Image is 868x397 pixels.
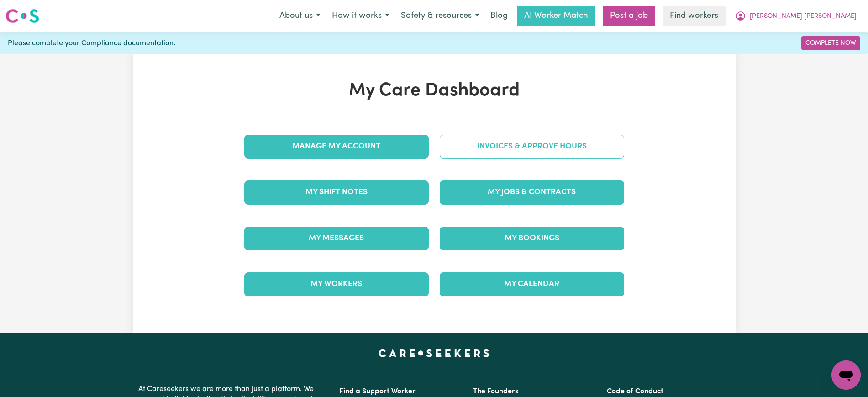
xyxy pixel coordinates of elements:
[244,180,429,204] a: My Shift Notes
[274,6,326,26] button: About us
[339,388,416,395] a: Find a Support Worker
[607,388,663,395] a: Code of Conduct
[663,6,726,26] a: Find workers
[440,227,624,250] a: My Bookings
[750,11,857,21] span: [PERSON_NAME] [PERSON_NAME]
[801,36,860,50] a: Complete Now
[473,388,518,395] a: The Founders
[326,6,395,26] button: How it works
[379,349,489,357] a: Careseekers home page
[517,6,595,26] a: AI Worker Match
[5,5,39,26] a: Careseekers logo
[8,38,175,49] span: Please complete your Compliance documentation.
[831,360,861,390] iframe: Button to launch messaging window
[440,180,624,204] a: My Jobs & Contracts
[440,135,624,159] a: Invoices & Approve Hours
[244,272,429,296] a: My Workers
[244,135,429,159] a: Manage My Account
[485,6,513,26] a: Blog
[395,6,485,26] button: Safety & resources
[239,80,630,102] h1: My Care Dashboard
[5,8,39,24] img: Careseekers logo
[440,272,624,296] a: My Calendar
[244,227,429,250] a: My Messages
[729,6,863,26] button: My Account
[603,6,655,26] a: Post a job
